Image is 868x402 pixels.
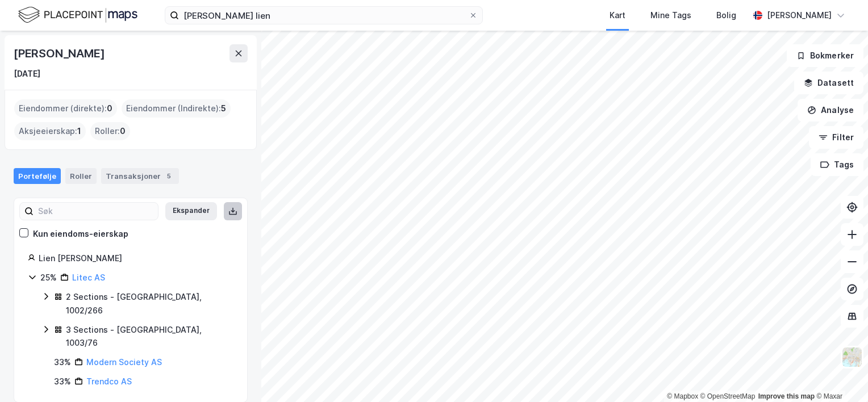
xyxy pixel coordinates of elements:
[163,170,174,182] div: 5
[107,102,112,115] span: 0
[39,252,233,265] div: Lien [PERSON_NAME]
[14,67,40,81] div: [DATE]
[86,376,132,386] a: Trendco AS
[14,44,107,62] div: [PERSON_NAME]
[811,347,868,402] iframe: Chat Widget
[40,271,57,284] div: 25%
[66,290,233,317] div: 2 Sections - [GEOGRAPHIC_DATA], 1002/266
[86,357,162,367] a: Modern Society AS
[841,346,863,368] img: Z
[18,5,137,25] img: logo.f888ab2527a4732fd821a326f86c7f29.svg
[54,375,71,388] div: 33%
[101,168,179,184] div: Transaksjoner
[716,9,736,22] div: Bolig
[767,9,832,22] div: [PERSON_NAME]
[14,99,117,118] div: Eiendommer (direkte) :
[794,72,863,94] button: Datasett
[54,355,71,369] div: 33%
[77,124,81,138] span: 1
[90,122,130,140] div: Roller :
[667,392,698,400] a: Mapbox
[787,44,863,67] button: Bokmerker
[610,9,625,22] div: Kart
[33,227,128,241] div: Kun eiendoms-eierskap
[65,168,97,184] div: Roller
[809,126,863,149] button: Filter
[700,392,756,400] a: OpenStreetMap
[72,273,105,282] a: Litec AS
[179,7,469,24] input: Søk på adresse, matrikkel, gårdeiere, leietakere eller personer
[798,99,863,122] button: Analyse
[811,153,863,176] button: Tags
[122,99,231,118] div: Eiendommer (Indirekte) :
[221,102,226,115] span: 5
[165,202,217,220] button: Ekspander
[14,122,86,140] div: Aksjeeierskap :
[758,392,815,400] a: Improve this map
[120,124,126,138] span: 0
[34,203,158,220] input: Søk
[14,168,61,184] div: Portefølje
[650,9,691,22] div: Mine Tags
[66,323,233,350] div: 3 Sections - [GEOGRAPHIC_DATA], 1003/76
